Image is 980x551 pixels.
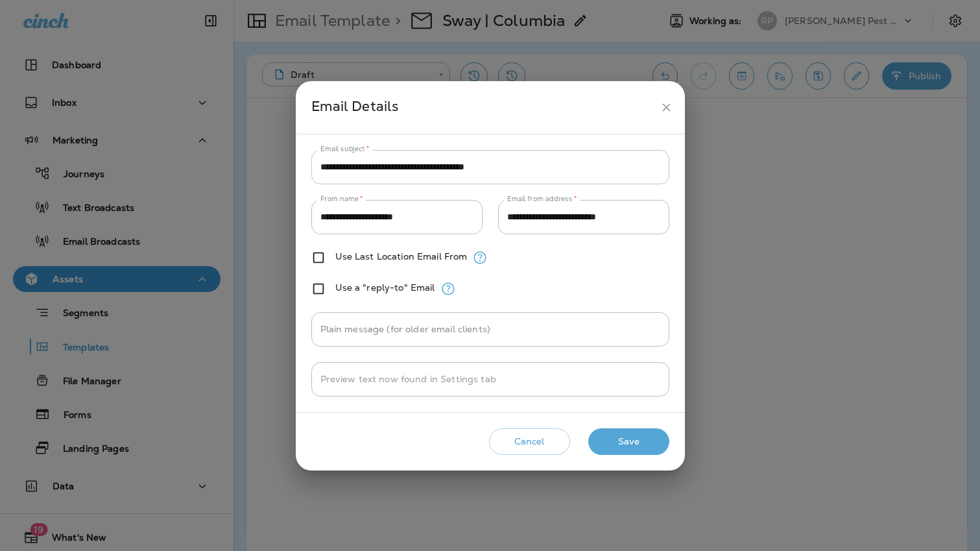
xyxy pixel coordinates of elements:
label: Email from address [507,194,577,204]
div: Email Details [311,95,654,119]
label: Use a "reply-to" Email [335,282,435,293]
label: Email subject [320,144,370,154]
button: Cancel [489,428,570,455]
label: Use Last Location Email From [335,251,468,262]
label: From name [320,194,363,204]
button: close [654,95,678,119]
button: Save [588,428,669,455]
